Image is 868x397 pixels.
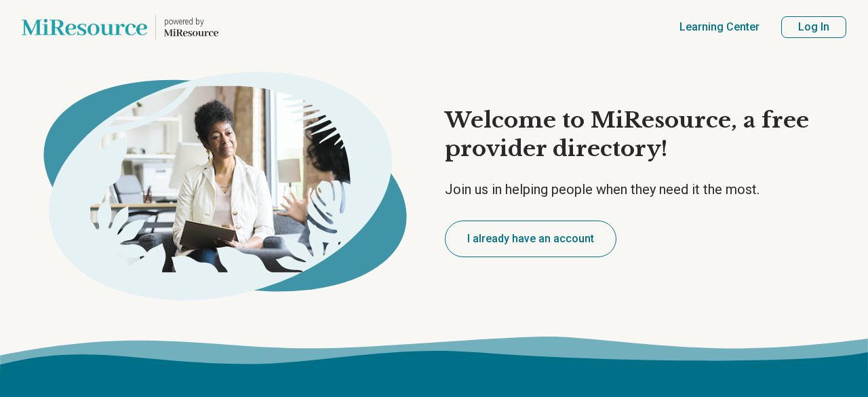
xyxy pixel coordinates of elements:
[445,221,616,257] button: I already have an account
[22,5,218,49] a: Home page
[445,107,846,163] h1: Welcome to MiResource, a free provider directory!
[781,16,846,38] button: Log In
[679,19,759,35] a: Learning Center
[164,16,218,27] p: powered by
[445,180,846,199] p: Join us in helping people when they need it the most.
